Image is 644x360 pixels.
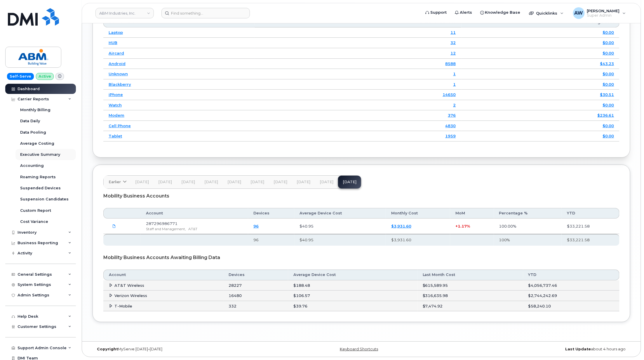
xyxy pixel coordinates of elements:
[417,270,523,280] th: Last Month Cost
[223,280,288,291] td: 28227
[421,7,451,18] a: Support
[523,301,619,312] td: $58,240.10
[523,280,619,291] td: $4,056,737.46
[320,180,333,184] span: [DATE]
[109,134,122,138] a: Tablet
[451,347,630,352] div: about 4 hours ago
[297,180,310,184] span: [DATE]
[476,7,525,18] a: Knowledge Base
[565,347,591,351] strong: Last Update
[451,7,476,18] a: Alerts
[109,179,121,185] span: Earlier
[603,71,614,76] a: $0.00
[453,71,456,76] a: 1
[109,221,120,231] a: ABM.287296986771_20250809_F.pdf
[146,221,177,226] span: 287296986771
[95,8,154,18] a: ABM Industries, Inc.
[494,208,562,219] th: Percentage %
[288,301,417,312] td: $39.76
[386,208,450,219] th: Monthly Cost
[458,224,470,228] span: 1.17%
[455,224,458,228] span: +
[274,180,287,184] span: [DATE]
[109,113,124,118] a: Modem
[445,123,456,128] a: 4830
[109,61,126,66] a: Android
[114,283,144,288] span: AT&T Wireless
[103,189,619,203] div: Mobility Business Accounts
[248,234,294,246] th: 96
[181,180,195,184] span: [DATE]
[460,10,472,15] span: Alerts
[250,180,264,184] span: [DATE]
[562,208,619,219] th: YTD
[485,10,521,15] span: Knowledge Base
[109,92,123,97] a: iPhone
[158,180,172,184] span: [DATE]
[294,234,386,246] th: $40.95
[450,208,494,219] th: MoM
[294,219,386,234] td: $40.95
[109,103,122,107] a: Watch
[161,8,250,18] input: Find something...
[443,92,456,97] a: 14650
[587,8,620,13] span: [PERSON_NAME]
[569,7,630,19] div: Alyssa Wagner
[109,51,124,55] a: Aircard
[188,227,197,231] span: AT&T
[248,208,294,219] th: Devices
[417,291,523,301] td: $316,635.98
[109,71,128,76] a: Unknown
[494,234,562,246] th: 100%
[600,92,614,97] a: $30.51
[386,234,450,246] th: $3,931.60
[536,11,558,15] span: Quicklinks
[430,10,447,15] span: Support
[114,304,132,308] span: T-Mobile
[603,51,614,55] a: $0.00
[104,176,130,188] a: Earlier
[417,280,523,291] td: $615,589.95
[141,208,248,219] th: Account
[603,40,614,45] a: $0.00
[451,51,456,55] a: 12
[223,301,288,312] td: 332
[340,347,378,351] a: Keyboard Shortcuts
[494,219,562,234] td: 100.00%
[603,103,614,107] a: $0.00
[603,82,614,87] a: $0.00
[445,134,456,138] a: 1959
[103,250,619,265] div: Mobility Business Accounts Awaiting Billing Data
[451,40,456,45] a: 32
[223,270,288,280] th: Devices
[587,13,620,18] span: Super Admin
[109,82,131,87] a: Blackberry
[445,61,456,66] a: 8588
[97,347,118,351] strong: Copyright
[598,113,614,118] a: $236.61
[114,293,147,298] span: Verizon Wireless
[603,30,614,35] a: $0.00
[135,180,149,184] span: [DATE]
[109,30,123,35] a: Laptop
[109,123,131,128] a: Cell Phone
[562,219,619,234] td: $33,221.58
[146,227,186,231] span: Staff and Management,
[525,7,568,19] div: Quicklinks
[523,270,619,280] th: YTD
[391,224,411,228] a: $3,931.60
[109,40,117,45] a: HUB
[603,134,614,138] a: $0.00
[288,291,417,301] td: $106.57
[227,180,241,184] span: [DATE]
[600,61,614,66] a: $43.23
[451,30,456,35] a: 11
[523,291,619,301] td: $2,744,242.69
[253,224,259,228] a: 96
[288,270,417,280] th: Average Device Cost
[294,208,386,219] th: Average Device Cost
[575,10,583,17] span: AW
[453,103,456,107] a: 2
[223,291,288,301] td: 16480
[288,280,417,291] td: $188.48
